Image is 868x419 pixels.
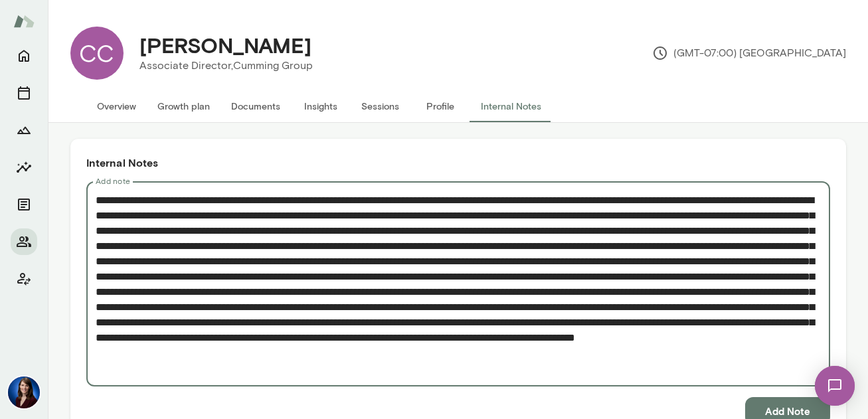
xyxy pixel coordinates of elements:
button: Client app [11,266,37,292]
button: Documents [11,191,37,218]
p: (GMT-07:00) [GEOGRAPHIC_DATA] [652,45,846,61]
h6: Internal Notes [86,155,830,171]
img: Julie Rollauer [8,377,40,408]
button: Insights [291,90,351,122]
button: Insights [11,154,37,181]
p: Associate Director, Cumming Group [139,58,313,74]
h4: [PERSON_NAME] [139,33,311,58]
button: Sessions [351,90,410,122]
div: CC [70,27,124,80]
button: Documents [220,90,291,122]
button: Internal Notes [470,90,552,122]
button: Overview [86,90,147,122]
button: Growth Plan [11,117,37,143]
button: Sessions [11,80,37,106]
button: Home [11,42,37,69]
button: Members [11,228,37,255]
img: Mento [13,9,35,34]
button: Growth plan [147,90,220,122]
button: Profile [410,90,470,122]
label: Add note [96,175,130,187]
